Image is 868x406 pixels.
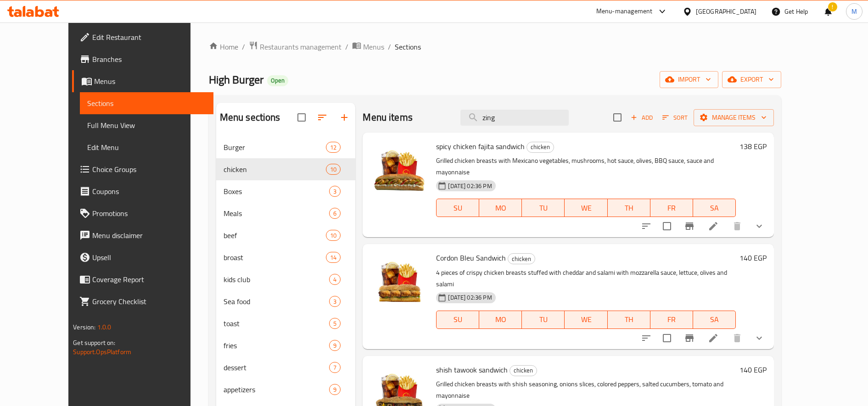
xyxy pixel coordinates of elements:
[608,311,650,329] button: TH
[80,92,213,114] a: Sections
[209,69,263,90] span: High Burger
[224,186,330,197] span: Boxes
[329,384,341,395] div: items
[436,139,525,153] span: spicy chicken fajita sandwich
[697,201,732,215] span: SA
[224,208,330,219] span: Meals
[565,199,607,217] button: WE
[508,253,535,264] div: chicken
[224,362,330,373] div: dessert
[708,221,719,232] a: Edit menu item
[388,41,391,52] li: /
[650,311,693,329] button: FR
[329,186,341,197] div: items
[678,215,700,237] button: Branch-specific-item
[444,182,495,190] span: [DATE] 02:36 PM
[754,221,765,232] svg: Show Choices
[460,110,569,126] input: search
[696,6,756,17] div: [GEOGRAPHIC_DATA]
[326,165,340,174] span: 10
[678,327,700,349] button: Branch-specific-item
[565,311,607,329] button: WE
[436,155,735,178] p: Grilled chicken breasts with Mexicano vegetables, mushrooms, hot sauce, olives, BBQ sauce, sauce ...
[80,136,213,158] a: Edit Menu
[526,313,561,326] span: TU
[267,77,288,84] span: Open
[436,311,479,329] button: SU
[209,41,238,52] a: Home
[224,252,326,263] span: broast
[611,201,647,215] span: TH
[483,201,518,215] span: MO
[330,275,340,284] span: 4
[97,321,112,333] span: 1.0.0
[657,217,677,236] span: Select to update
[483,313,518,326] span: MO
[693,199,736,217] button: SA
[73,321,95,333] span: Version:
[694,109,774,126] button: Manage items
[216,268,356,290] div: kids club4
[216,246,356,268] div: broast14
[72,26,213,48] a: Edit Restaurant
[650,199,693,217] button: FR
[224,142,326,153] div: Burger
[436,363,508,377] span: shish tawook sandwich
[92,164,206,175] span: Choice Groups
[216,224,356,246] div: beef10
[87,98,206,109] span: Sections
[654,313,689,326] span: FR
[92,274,206,285] span: Coverage Report
[94,76,206,87] span: Menus
[729,74,774,85] span: export
[311,106,333,128] span: Sort sections
[72,48,213,70] a: Branches
[216,356,356,378] div: dessert7
[224,164,326,175] span: chicken
[352,41,384,53] a: Menus
[851,6,857,17] span: M
[660,71,718,88] button: import
[722,71,781,88] button: export
[224,340,330,351] div: fries
[329,296,341,307] div: items
[87,120,206,131] span: Full Menu View
[292,108,311,127] span: Select all sections
[92,252,206,263] span: Upsell
[479,199,522,217] button: MO
[748,215,770,237] button: show more
[754,333,765,344] svg: Show Choices
[216,202,356,224] div: Meals6
[72,180,213,202] a: Coupons
[326,253,340,262] span: 14
[72,268,213,290] a: Coverage Report
[667,74,711,85] span: import
[370,140,429,199] img: spicy chicken fajita sandwich
[608,199,650,217] button: TH
[73,337,115,349] span: Get support on:
[395,41,421,52] span: Sections
[92,54,206,65] span: Branches
[216,378,356,400] div: appetizers9
[436,199,479,217] button: SU
[224,384,330,395] div: appetizers
[329,340,341,351] div: items
[326,252,341,263] div: items
[654,201,689,215] span: FR
[224,296,330,307] span: Sea food
[330,209,340,218] span: 6
[224,230,326,241] div: beef
[92,186,206,197] span: Coupons
[739,251,767,264] h6: 140 EGP
[662,112,688,123] span: Sort
[330,319,340,328] span: 5
[72,246,213,268] a: Upsell
[326,142,341,153] div: items
[522,311,565,329] button: TU
[216,136,356,158] div: Burger12
[224,318,330,329] div: toast
[330,363,340,372] span: 7
[701,112,767,123] span: Manage items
